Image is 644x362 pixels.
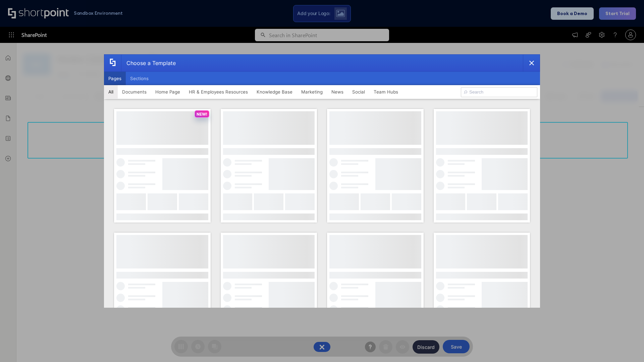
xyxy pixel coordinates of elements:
button: Sections [126,72,153,85]
iframe: Chat Widget [610,330,644,362]
p: NEW! [197,112,207,117]
input: Search [461,87,537,97]
button: Knowledge Base [252,85,297,99]
button: Social [348,85,369,99]
button: Marketing [297,85,327,99]
div: template selector [104,54,540,308]
button: Pages [104,72,126,85]
button: HR & Employees Resources [184,85,252,99]
button: Documents [118,85,151,99]
button: News [327,85,348,99]
button: Team Hubs [369,85,402,99]
button: Home Page [151,85,184,99]
button: All [104,85,118,99]
div: Choose a Template [121,55,176,71]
